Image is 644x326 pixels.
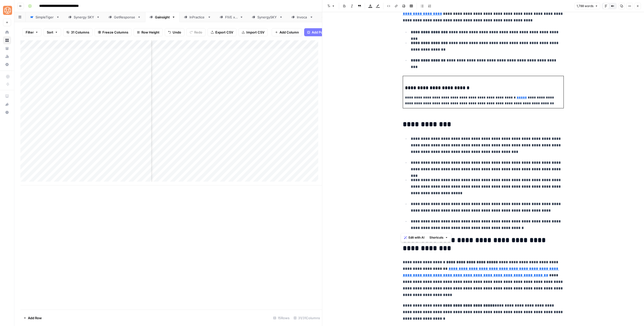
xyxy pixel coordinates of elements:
button: What's new? [3,100,11,108]
span: Import CSV [246,30,264,35]
button: Freeze Columns [95,28,132,36]
img: SimpleTiger Logo [3,6,12,15]
a: Gainsight [145,12,180,22]
span: 1,788 words [577,4,593,8]
div: SynergySKY [257,15,277,20]
div: 15 Rows [271,314,292,322]
button: Export CSV [208,28,236,36]
div: GetResponse [114,15,135,20]
span: Filter [26,30,34,35]
button: 1,788 words [574,3,600,9]
span: 31 Columns [71,30,89,35]
button: Edit with AI [402,234,426,241]
span: Export CSV [215,30,233,35]
span: Freeze Columns [102,30,128,35]
a: AirOps Academy [3,92,11,100]
a: FIVE x 5 [215,12,248,22]
a: SimpleTiger [26,12,64,22]
button: Workspace: SimpleTiger [3,4,11,17]
a: Home [3,28,11,36]
span: Add Row [28,315,42,320]
span: Shortcuts [429,235,444,240]
a: Browse [3,36,11,44]
a: Settings [3,60,11,69]
button: Filter [22,28,42,36]
button: Row Height [134,28,163,36]
span: Undo [173,30,181,35]
span: Row Height [141,30,159,35]
div: FIVE x 5 [225,15,238,20]
button: Add Power Agent [304,28,342,36]
button: Import CSV [238,28,268,36]
span: Sort [47,30,53,35]
button: Help + Support [3,108,11,116]
div: What's new? [3,101,11,108]
a: Synergy SKY [64,12,104,22]
div: Gainsight [155,15,170,20]
button: 31 Columns [63,28,93,36]
button: Redo [186,28,206,36]
span: Redo [194,30,202,35]
a: InPractice [180,12,215,22]
button: Add Row [20,314,45,322]
div: Invoca [297,15,308,20]
a: EmpowerEMR [317,12,359,22]
a: Your Data [3,44,11,52]
div: Synergy SKY [74,15,94,20]
button: Add Column [272,28,302,36]
div: InPractice [189,15,206,20]
button: Undo [165,28,184,36]
button: Sort [44,28,61,36]
a: Usage [3,52,11,60]
a: GetResponse [104,12,145,22]
a: Invoca [287,12,317,22]
button: Shortcuts [427,234,450,241]
span: Add Column [279,30,299,35]
div: SimpleTiger [35,15,54,20]
a: SynergySKY [248,12,287,22]
div: 31/31 Columns [292,314,322,322]
span: Edit with AI [409,235,424,240]
span: Add Power Agent [312,30,339,35]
